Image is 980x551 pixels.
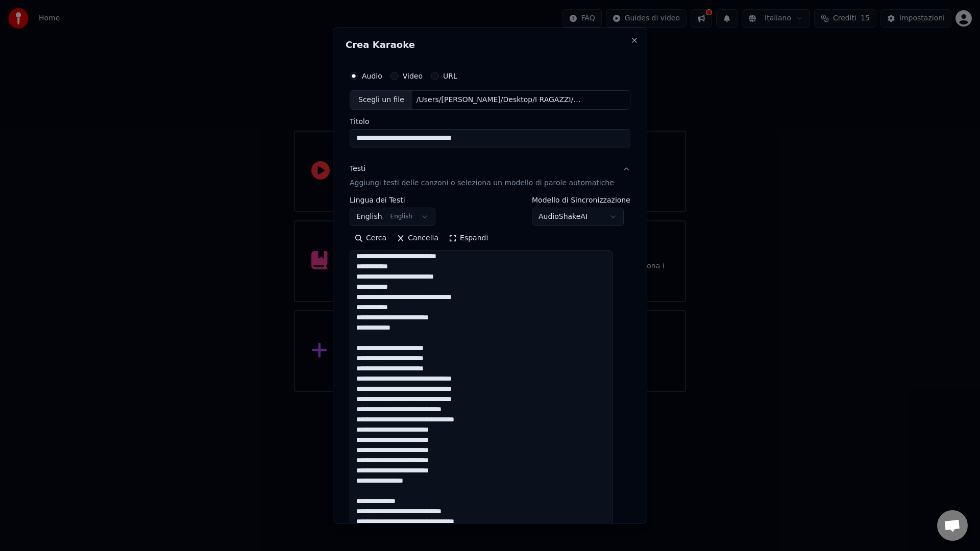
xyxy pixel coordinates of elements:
[443,72,457,80] label: URL
[350,91,412,109] div: Scegli un file
[403,72,423,80] label: Video
[350,196,435,204] label: Lingua dei Testi
[346,40,634,49] h2: Crea Karaoke
[350,118,630,125] label: Titolo
[391,230,444,246] button: Cancella
[362,72,382,80] label: Audio
[350,156,630,196] button: TestiAggiungi testi delle canzoni o seleziona un modello di parole automatiche
[444,230,493,246] button: Espandi
[350,164,365,174] div: Testi
[412,95,586,105] div: /Users/[PERSON_NAME]/Desktop/I RAGAZZI/EXPORT X TESTI/UPTOWN FUNK - x testo.mp3
[532,196,630,204] label: Modello di Sincronizzazione
[350,230,391,246] button: Cerca
[350,178,614,188] p: Aggiungi testi delle canzoni o seleziona un modello di parole automatiche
